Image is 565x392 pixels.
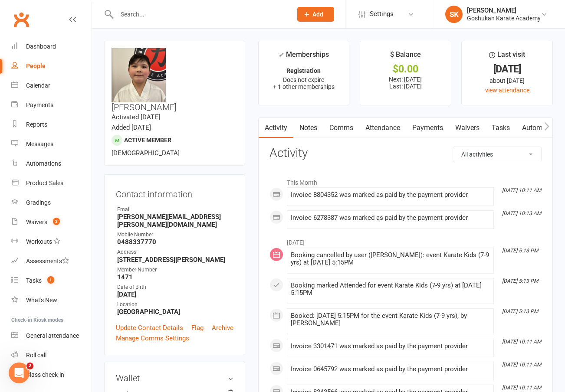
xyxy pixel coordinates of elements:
i: [DATE] 5:13 PM [502,278,538,284]
span: Add [312,11,323,18]
div: Messages [26,140,53,147]
a: Payments [11,95,92,115]
strong: 0488337770 [117,238,233,246]
img: image1692948140.png [112,48,166,102]
i: [DATE] 5:13 PM [502,248,538,254]
div: Memberships [278,49,329,65]
h3: Activity [269,147,542,160]
a: Comms [323,118,359,138]
span: 3 [53,218,60,225]
a: Assessments [11,252,92,271]
span: Settings [370,4,394,24]
div: Waivers [26,219,47,225]
a: view attendance [485,87,529,94]
div: Roll call [26,352,46,359]
a: Notes [293,118,323,138]
a: Product Sales [11,173,92,193]
i: [DATE] 10:11 AM [502,187,541,193]
li: [DATE] [269,233,542,247]
span: Active member [124,137,171,144]
time: Activated [DATE] [112,113,160,121]
div: Calendar [26,82,50,89]
iframe: Intercom live chat [9,363,30,383]
div: Address [117,248,233,256]
div: Invoice 3301471 was marked as paid by the payment provider [291,343,490,350]
a: Flag [191,323,204,333]
a: Clubworx [10,9,32,30]
div: $0.00 [368,65,443,74]
div: Date of Birth [117,283,233,291]
i: [DATE] 10:11 AM [502,385,541,391]
a: Activity [259,118,293,138]
div: Booking marked Attended for event Karate Kids (7-9 yrs) at [DATE] 5:15PM [291,282,490,297]
div: Class check-in [26,371,64,378]
div: Automations [26,160,61,167]
a: Update Contact Details [116,323,183,333]
strong: 1471 [117,273,233,281]
span: + 1 other memberships [273,83,335,90]
h3: Wallet [116,373,233,383]
a: Automations [11,154,92,173]
time: Added [DATE] [112,124,151,131]
a: Attendance [359,118,406,138]
a: General attendance kiosk mode [11,326,92,346]
div: Location [117,301,233,309]
div: What's New [26,297,57,304]
a: Payments [406,118,449,138]
li: This Month [269,173,542,187]
span: 1 [47,276,54,284]
div: General attendance [26,332,79,339]
h3: Contact information [116,186,233,199]
span: Does not expire [283,76,324,83]
button: Add [297,7,334,22]
span: [DEMOGRAPHIC_DATA] [112,149,180,157]
div: Member Number [117,266,233,274]
a: Reports [11,115,92,134]
a: Manage Comms Settings [116,333,189,343]
i: ✓ [278,51,284,59]
a: Waivers [449,118,486,138]
strong: [PERSON_NAME][EMAIL_ADDRESS][PERSON_NAME][DOMAIN_NAME] [117,213,233,229]
div: Dashboard [26,43,56,50]
strong: [DATE] [117,291,233,298]
div: Payments [26,101,53,108]
div: Last visit [489,49,525,65]
strong: [GEOGRAPHIC_DATA] [117,308,233,316]
div: Tasks [26,277,42,284]
div: Invoice 0645792 was marked as paid by the payment provider [291,366,490,373]
div: Assessments [26,258,69,265]
div: SK [445,6,463,23]
a: Workouts [11,232,92,252]
i: [DATE] 10:13 AM [502,210,541,216]
i: [DATE] 5:13 PM [502,308,538,314]
div: Reports [26,121,47,128]
a: Waivers 3 [11,212,92,232]
a: Dashboard [11,37,92,56]
div: Mobile Number [117,231,233,239]
a: Tasks 1 [11,271,92,291]
a: Archive [212,323,233,333]
a: Class kiosk mode [11,365,92,385]
h3: [PERSON_NAME] [112,48,238,112]
p: Next: [DATE] Last: [DATE] [368,76,443,90]
a: Messages [11,134,92,154]
div: $ Balance [390,49,421,65]
strong: [STREET_ADDRESS][PERSON_NAME] [117,256,233,264]
div: Booked: [DATE] 5:15PM for the event Karate Kids (7-9 yrs), by [PERSON_NAME] [291,312,490,327]
a: What's New [11,291,92,310]
a: People [11,56,92,76]
i: [DATE] 10:11 AM [502,339,541,345]
a: Tasks [486,118,516,138]
div: Goshukan Karate Academy [467,14,541,22]
strong: Registration [286,67,321,74]
div: Booking cancelled by user ([PERSON_NAME]): event Karate Kids (7-9 yrs) at [DATE] 5:15PM [291,252,490,266]
div: Workouts [26,238,52,245]
div: Product Sales [26,180,63,186]
div: [DATE] [470,65,545,74]
div: [PERSON_NAME] [467,7,541,14]
i: [DATE] 10:11 AM [502,362,541,368]
div: about [DATE] [470,76,545,85]
a: Gradings [11,193,92,212]
div: Gradings [26,199,51,206]
div: Invoice 6278387 was marked as paid by the payment provider [291,214,490,222]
